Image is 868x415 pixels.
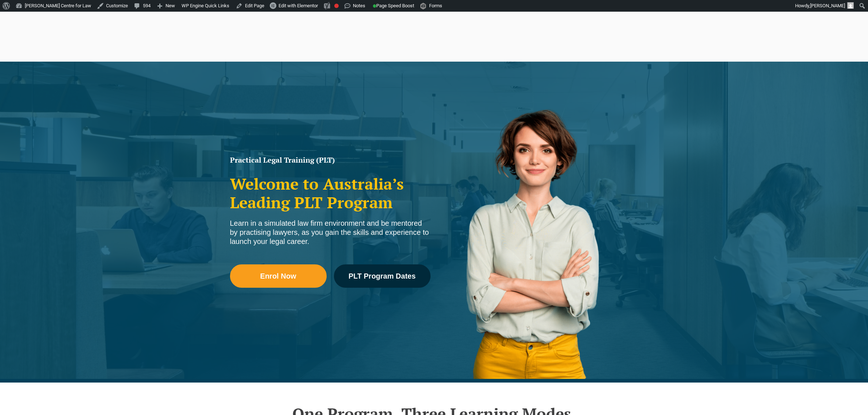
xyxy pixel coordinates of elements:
[810,3,845,8] span: [PERSON_NAME]
[230,219,431,246] div: Learn in a simulated law firm environment and be mentored by practising lawyers, as you gain the ...
[230,156,431,164] h1: Practical Legal Training (PLT)
[279,3,318,8] span: Edit with Elementor
[260,272,296,280] span: Enrol Now
[334,4,339,8] div: Focus keyphrase not set
[349,272,416,280] span: PLT Program Dates
[230,264,327,288] a: Enrol Now
[334,264,431,288] a: PLT Program Dates
[230,175,431,212] h2: Welcome to Australia’s Leading PLT Program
